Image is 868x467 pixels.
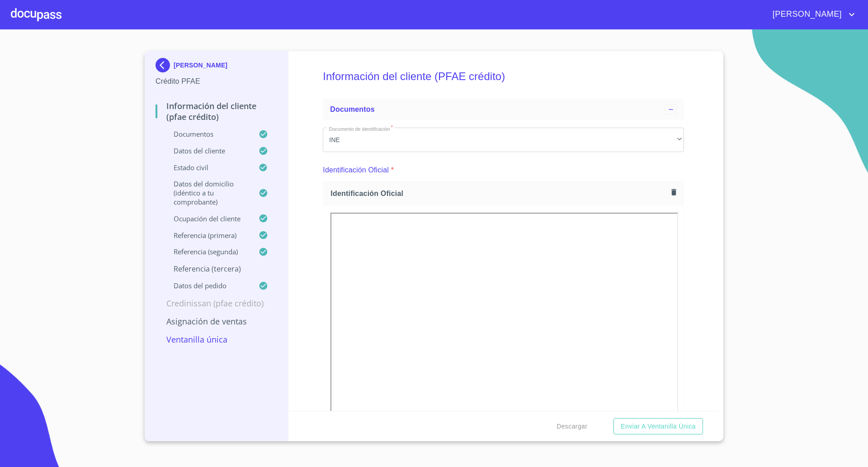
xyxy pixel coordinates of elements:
span: Identificación Oficial [330,189,668,198]
button: account of current user [766,7,857,22]
span: Enviar a Ventanilla única [621,421,696,432]
p: [PERSON_NAME] [174,62,227,69]
span: Descargar [557,421,587,432]
p: Referencia (segunda) [156,247,259,256]
p: Referencia (primera) [156,231,259,240]
p: Estado Civil [156,163,259,172]
button: Descargar [553,418,591,435]
div: Documentos [323,99,684,120]
p: Identificación Oficial [323,165,389,176]
div: [PERSON_NAME] [156,58,277,76]
p: Ventanilla única [156,334,277,345]
button: Enviar a Ventanilla única [613,418,703,435]
p: Información del cliente (PFAE crédito) [156,100,277,122]
img: Docupass spot blue [156,58,174,72]
p: Asignación de Ventas [156,316,277,327]
p: Referencia (tercera) [156,264,277,274]
div: INE [323,128,684,152]
p: Documentos [156,129,259,138]
p: Datos del pedido [156,281,259,290]
p: Datos del domicilio (idéntico a tu comprobante) [156,179,259,206]
iframe: Identificación Oficial [330,213,678,456]
p: Credinissan (PFAE crédito) [156,298,277,309]
h5: Información del cliente (PFAE crédito) [323,58,684,95]
span: Documentos [330,105,374,113]
p: Ocupación del Cliente [156,214,259,223]
span: [PERSON_NAME] [766,7,846,22]
p: Crédito PFAE [156,76,277,87]
p: Datos del cliente [156,146,259,155]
